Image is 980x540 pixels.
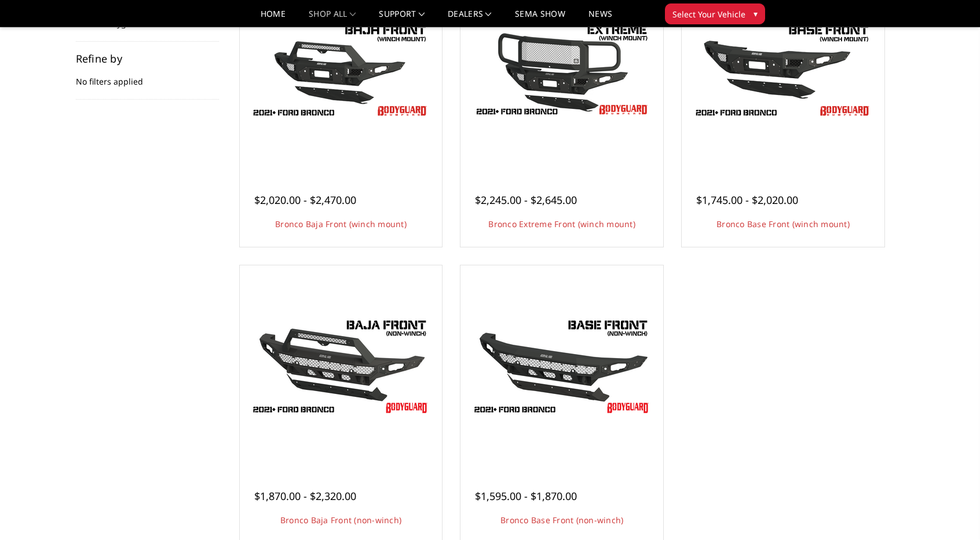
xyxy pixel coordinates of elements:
a: Bronco Base Front (non-winch) [500,515,623,526]
a: Bronco Baja Front (non-winch) Bronco Baja Front (non-winch) [243,268,440,465]
span: $1,745.00 - $2,020.00 [696,193,798,207]
a: Dealers [448,10,492,27]
span: Select Your Vehicle [672,8,745,20]
button: Select Your Vehicle [665,3,765,24]
a: SEMA Show [515,10,565,27]
div: No filters applied [76,53,220,100]
a: News [588,10,612,27]
img: Bronco Base Front (non-winch) [469,315,654,419]
span: ▾ [754,8,758,20]
span: $1,595.00 - $1,870.00 [475,489,577,503]
iframe: Chat Widget [922,484,980,540]
span: $1,870.00 - $2,320.00 [254,489,356,503]
a: Bronco Base Front (non-winch) Bronco Base Front (non-winch) [463,268,660,465]
a: shop all [309,10,356,27]
a: Bronco Extreme Front (winch mount) [488,218,635,229]
a: Home [261,10,286,27]
a: Support [379,10,425,27]
a: Bronco Baja Front (winch mount) [275,218,407,229]
span: $2,245.00 - $2,645.00 [475,193,577,207]
h5: Refine by [76,53,220,64]
a: Bronco Base Front (winch mount) [716,218,850,229]
span: $2,020.00 - $2,470.00 [254,193,356,207]
a: Bronco Baja Front (non-winch) [280,515,401,526]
